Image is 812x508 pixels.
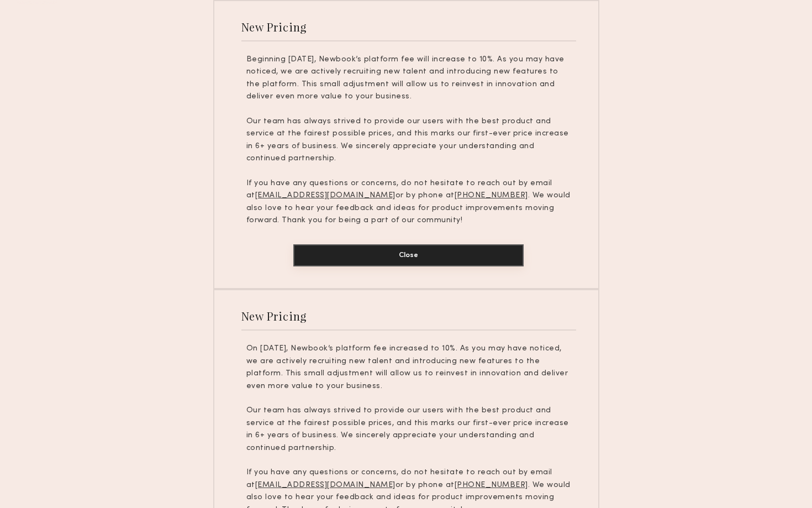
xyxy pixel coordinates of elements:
[246,343,571,392] p: On [DATE], Newbook’s platform fee increased to 10%. As you may have noticed, we are actively recr...
[255,192,396,199] u: [EMAIL_ADDRESS][DOMAIN_NAME]
[246,177,571,227] p: If you have any questions or concerns, do not hesitate to reach out by email at or by phone at . ...
[455,481,528,489] u: [PHONE_NUMBER]
[241,308,307,323] div: New Pricing
[246,116,571,165] p: Our team has always strived to provide our users with the best product and service at the fairest...
[255,481,396,489] u: [EMAIL_ADDRESS][DOMAIN_NAME]
[246,405,571,454] p: Our team has always strived to provide our users with the best product and service at the fairest...
[246,54,571,103] p: Beginning [DATE], Newbook’s platform fee will increase to 10%. As you may have noticed, we are ac...
[293,244,524,266] button: Close
[241,19,307,34] div: New Pricing
[455,192,528,199] u: [PHONE_NUMBER]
